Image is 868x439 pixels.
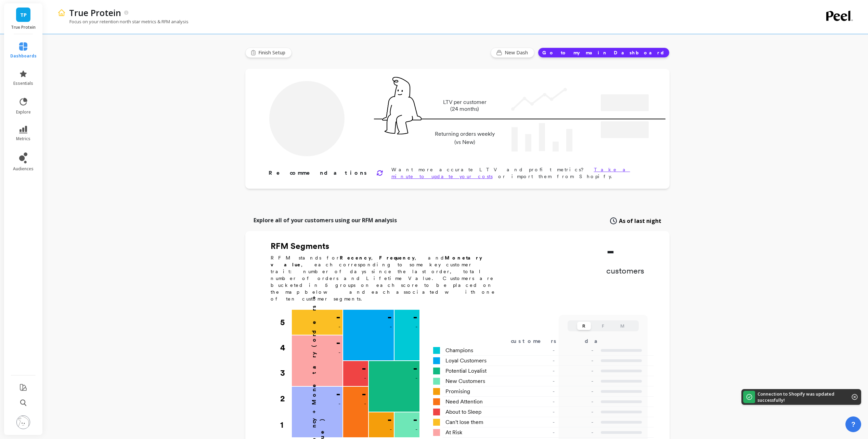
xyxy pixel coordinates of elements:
b: Recency [340,255,371,261]
p: - [413,312,417,323]
p: - [563,346,593,355]
div: - [514,346,563,355]
span: As of last night [619,217,661,225]
p: - [563,418,593,426]
p: - [362,389,366,400]
button: Finish Setup [245,48,292,58]
p: - [336,389,340,400]
div: - [514,387,563,396]
span: Promising [445,387,470,396]
p: - [364,400,366,408]
span: New Customers [445,377,485,385]
span: Can't lose them [445,418,483,426]
div: 3 [280,360,291,386]
div: - [514,428,563,437]
p: - [563,398,593,406]
span: At Risk [445,428,462,437]
span: TP [20,11,27,19]
button: R [577,322,591,330]
p: - [563,428,593,437]
p: - [563,408,593,416]
div: 2 [280,386,291,411]
p: - [415,374,417,382]
div: - [514,408,563,416]
p: - [336,337,340,348]
p: - [413,363,417,374]
p: Returning orders weekly (vs New) [433,130,497,146]
div: days [585,337,613,345]
p: - [563,377,593,385]
img: header icon [57,9,66,17]
p: - [336,312,340,323]
p: Explore all of your customers using our RFM analysis [254,216,397,224]
div: - [514,367,563,375]
p: - [563,367,593,375]
p: LTV per customer (24 months) [433,99,497,112]
p: True Protein [69,7,121,18]
button: M [616,322,629,330]
span: Need Attention [445,398,483,406]
button: ? [845,416,861,432]
span: New Dash [505,49,530,56]
div: - [514,418,563,426]
p: Focus on your retention north star metrics & RFM analysis [57,18,189,25]
div: - [514,377,563,385]
p: - [338,323,340,331]
div: 1 [280,412,291,438]
p: - [415,425,417,434]
div: customers [511,337,566,345]
p: - [415,323,417,331]
p: - [390,323,392,331]
span: ? [851,420,855,429]
span: audiences [13,166,34,172]
span: metrics [16,136,30,142]
button: Go to my main Dashboard [538,48,670,58]
p: - [387,312,392,323]
div: - [514,398,563,406]
button: F [596,322,610,330]
button: New Dash [491,48,534,58]
p: - [413,414,417,425]
div: - [514,357,563,365]
p: - [606,241,644,261]
h2: RFM Segments [271,241,503,252]
span: Champions [445,346,473,355]
p: - [387,414,392,425]
img: profile picture [16,415,30,429]
p: Recommendations [269,169,368,177]
span: explore [16,109,31,115]
div: 5 [280,310,291,335]
span: Loyal Customers [445,357,487,365]
p: RFM stands for , , and , each corresponding to some key customer trait: number of days since the ... [271,254,503,302]
span: Finish Setup [258,49,287,56]
div: 4 [280,335,291,360]
p: Connection to Shopify was updated successfully! [757,391,841,403]
span: essentials [13,81,33,86]
p: - [338,348,340,357]
p: customers [606,265,644,276]
p: - [338,400,340,408]
img: pal seatted on line [382,77,422,134]
p: - [563,387,593,396]
p: - [390,425,392,434]
b: Frequency [379,255,415,261]
p: - [362,363,366,374]
span: Potential Loyalist [445,367,487,375]
p: - [563,357,593,365]
span: About to Sleep [445,408,481,416]
p: Want more accurate LTV and profit metrics? or import them from Shopify. [391,166,648,180]
p: True Protein [11,25,36,30]
span: dashboards [10,53,37,59]
p: - [364,374,366,382]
